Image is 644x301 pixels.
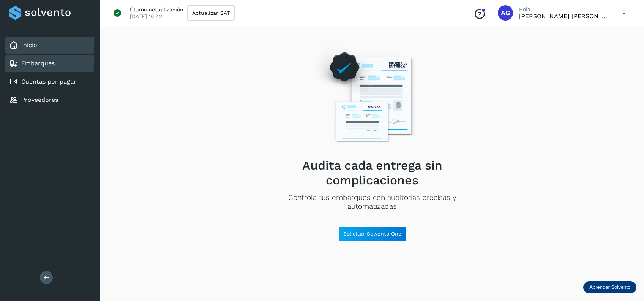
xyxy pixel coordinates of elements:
p: Hola, [519,6,610,13]
img: Empty state image [306,41,438,152]
a: Inicio [21,41,37,49]
a: Embarques [21,60,55,67]
div: Inicio [5,37,94,54]
button: Solicitar Solvento One [338,226,406,241]
button: Actualizar SAT [187,5,235,21]
h2: Audita cada entrega sin complicaciones [264,158,480,187]
p: Abigail Gonzalez Leon [519,13,610,20]
a: Cuentas por pagar [21,78,76,85]
div: Proveedores [5,92,94,108]
div: Embarques [5,55,94,72]
span: Solicitar Solvento One [343,231,401,236]
div: Aprender Solvento [583,281,636,293]
a: Proveedores [21,96,58,103]
p: [DATE] 16:42 [130,13,162,20]
span: Actualizar SAT [192,10,230,16]
p: Controla tus embarques con auditorías precisas y automatizadas [264,193,480,211]
div: Cuentas por pagar [5,73,94,90]
p: Aprender Solvento [589,284,630,290]
p: Última actualización [130,6,183,13]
